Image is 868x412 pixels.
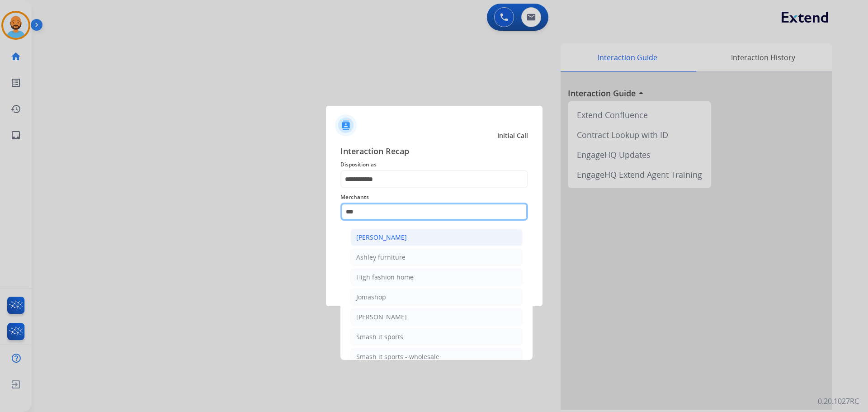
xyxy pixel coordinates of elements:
span: Disposition as [340,159,528,170]
div: High fashion home [356,273,414,282]
span: Initial Call [497,131,528,140]
span: Interaction Recap [340,145,528,159]
span: Merchants [340,192,528,203]
div: Jomashop [356,293,386,302]
div: Smash it sports [356,332,403,341]
div: Smash it sports - wholesale [356,352,439,361]
div: [PERSON_NAME] [356,313,407,322]
div: [PERSON_NAME] [356,233,407,242]
div: Ashley furniture [356,253,406,262]
img: contactIcon [335,114,357,136]
p: 0.20.1027RC [818,396,859,407]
